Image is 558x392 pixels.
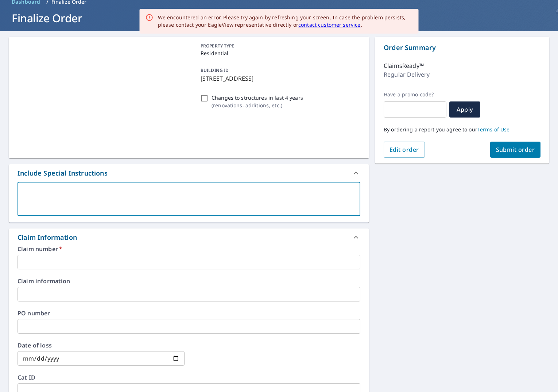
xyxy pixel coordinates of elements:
p: [STREET_ADDRESS] [201,74,357,83]
div: Claim Information [9,228,369,246]
p: BUILDING ID [201,67,229,73]
span: Edit order [390,146,419,154]
div: Include Special Instructions [18,168,108,178]
button: Edit order [384,142,425,158]
label: Claim number [18,246,360,252]
label: PO number [18,310,360,316]
div: Include Special Instructions [9,164,369,182]
a: contact customer service [298,21,361,28]
label: Claim information [18,278,360,284]
h1: Finalize Order [9,11,549,26]
p: Changes to structures in last 4 years [212,94,303,101]
label: Cat ID [18,374,360,380]
span: Apply [455,105,474,114]
label: Have a promo code? [384,91,446,98]
span: Submit order [496,146,535,154]
p: Regular Delivery [384,70,430,79]
p: By ordering a report you agree to our [384,126,540,133]
p: ( renovations, additions, etc. ) [212,101,303,109]
p: Order Summary [384,43,540,53]
button: Submit order [490,142,541,158]
p: ClaimsReady™ [384,61,424,70]
p: PROPERTY TYPE [201,43,357,49]
div: We encountered an error. Please try again by refreshing your screen. In case the problem persists... [158,14,413,28]
button: Apply [449,101,480,118]
p: Residential [201,49,357,57]
a: Terms of Use [477,126,510,133]
label: Date of loss [18,342,185,348]
div: Claim Information [18,232,77,242]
